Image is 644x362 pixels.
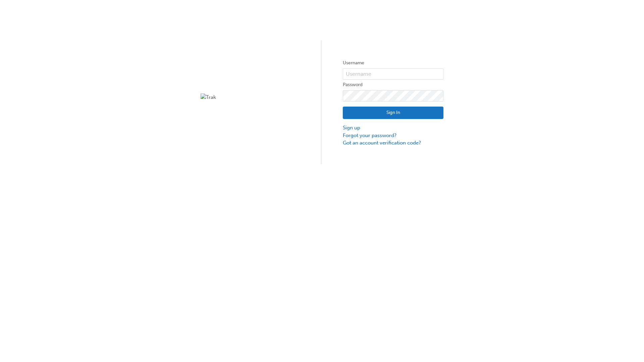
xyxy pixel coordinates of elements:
[343,107,443,119] button: Sign In
[343,132,443,139] a: Forgot your password?
[343,139,443,147] a: Got an account verification code?
[343,124,443,132] a: Sign up
[343,81,443,89] label: Password
[343,59,443,67] label: Username
[201,94,301,101] img: Trak
[343,68,443,80] input: Username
